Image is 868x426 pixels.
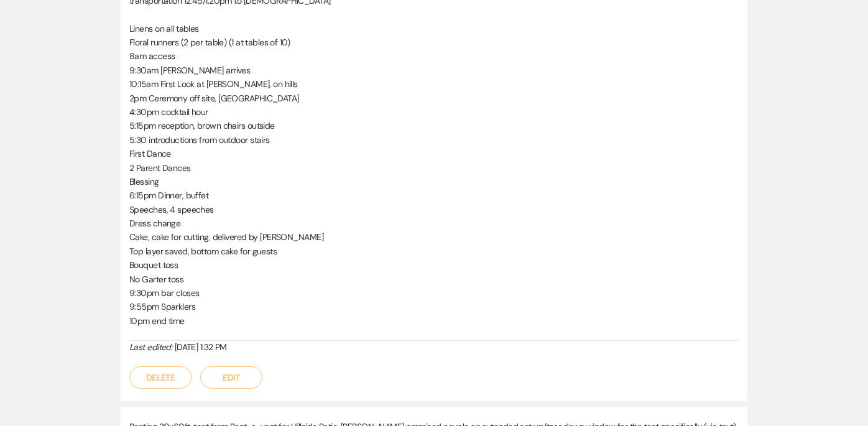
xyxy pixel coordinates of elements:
p: 4:30pm cocktail hour [129,105,739,119]
p: Blessing [129,175,739,188]
button: Edit [200,366,262,389]
div: [DATE] 1:32 PM [129,341,739,354]
i: Last edited: [129,341,172,353]
p: 9:30pm bar closes [129,286,739,300]
p: 6:15pm Dinner, buffet [129,188,739,202]
p: 2 Parent Dances [129,161,739,175]
p: 5:30 introductions from outdoor stairs [129,133,739,147]
p: 10:15am First Look at [PERSON_NAME], on hills [129,77,739,91]
p: Speeches, 4 speeches [129,203,739,216]
p: Dress change [129,216,739,230]
p: 2pm Ceremony off site, [GEOGRAPHIC_DATA] [129,91,739,105]
p: 8am access [129,49,739,63]
p: 9:30am [PERSON_NAME] arrives [129,63,739,77]
p: 10pm end time [129,314,739,328]
p: Linens on all tables [129,22,739,35]
p: First Dance [129,147,739,160]
p: Bouquet toss [129,258,739,272]
p: Floral runners (2 per table) (1 at tables of 10) [129,35,739,49]
p: Cake, cake for cutting, delivered by [PERSON_NAME] [129,230,739,244]
p: 5:15pm reception, brown chairs outside [129,119,739,132]
p: Top layer saved, bottom cake for guests [129,244,739,258]
p: No Garter toss [129,272,739,286]
button: Delete [129,366,192,389]
p: 9:55pm Sparklers [129,300,739,313]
